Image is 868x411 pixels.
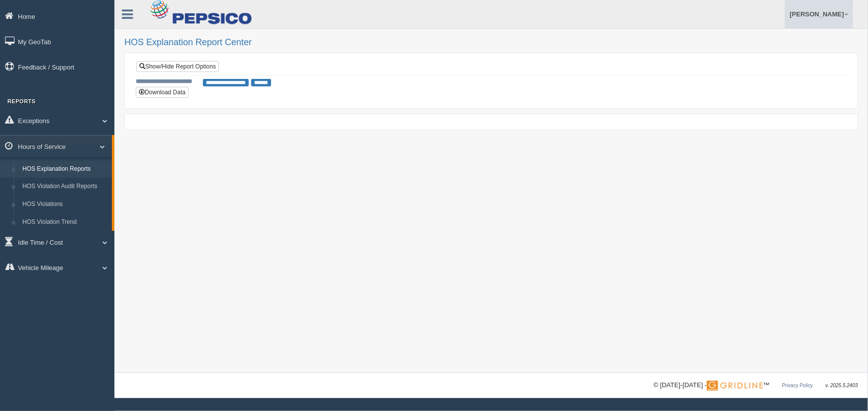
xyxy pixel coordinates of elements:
[782,383,813,388] a: Privacy Policy
[707,381,763,391] img: Gridline
[136,61,219,72] a: Show/Hide Report Options
[136,87,189,98] button: Download Data
[18,178,112,196] a: HOS Violation Audit Reports
[18,160,112,178] a: HOS Explanation Reports
[654,380,858,391] div: © [DATE]-[DATE] - ™
[18,196,112,213] a: HOS Violations
[826,383,858,388] span: v. 2025.5.2403
[124,38,858,48] h2: HOS Explanation Report Center
[18,213,112,231] a: HOS Violation Trend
